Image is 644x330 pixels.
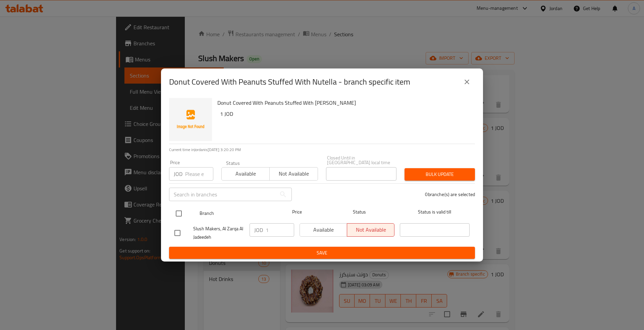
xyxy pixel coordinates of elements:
[169,247,475,259] button: Save
[217,98,470,107] h6: Donut Covered With Peanuts Stuffed With [PERSON_NAME]
[174,249,470,257] span: Save
[200,209,269,218] span: Branch
[185,167,213,181] input: Please enter price
[169,188,276,201] input: Search in branches
[169,147,475,153] p: Current time in Jordan is [DATE] 3:20:20 PM
[169,98,212,141] img: Donut Covered With Peanuts Stuffed With Nutella
[405,168,475,181] button: Bulk update
[174,170,182,178] p: JOD
[275,208,319,216] span: Price
[193,225,244,241] span: Slush Makers, Al Zarqa Al Jadeedeh
[425,191,475,198] p: 0 branche(s) are selected
[400,208,470,216] span: Status is valid till
[266,223,294,237] input: Please enter price
[410,170,470,179] span: Bulk update
[325,208,394,216] span: Status
[169,77,410,87] h2: Donut Covered With Peanuts Stuffed With Nutella - branch specific item
[224,169,267,179] span: Available
[269,167,318,181] button: Not available
[221,167,270,181] button: Available
[220,109,470,119] h6: 1 JOD
[272,169,315,179] span: Not available
[459,74,475,90] button: close
[254,226,263,234] p: JOD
